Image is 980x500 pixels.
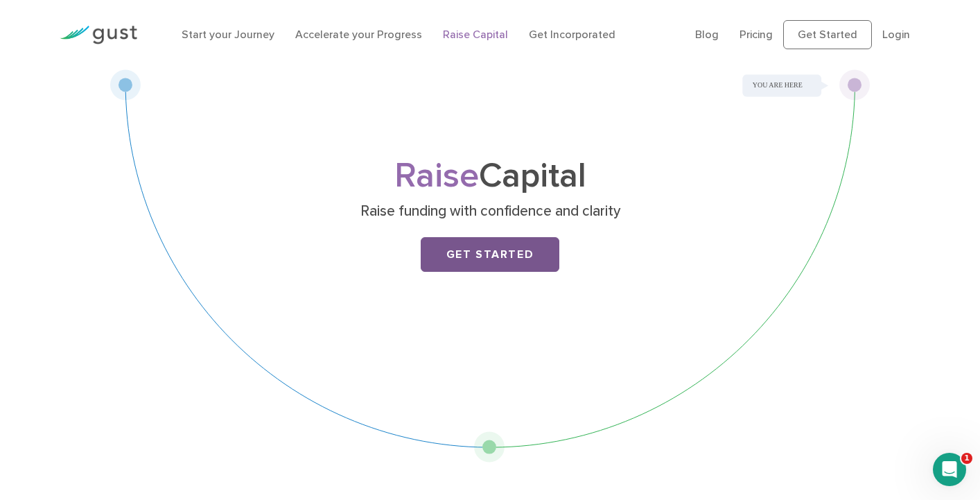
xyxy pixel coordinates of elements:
[60,26,137,44] img: Gust Logo
[421,237,559,272] a: Get Started
[933,453,966,486] iframe: Intercom live chat
[222,202,759,221] p: Raise funding with confidence and clarity
[182,28,274,41] a: Start your Journey
[295,28,422,41] a: Accelerate your Progress
[529,28,615,41] a: Get Incorporated
[443,28,508,41] a: Raise Capital
[783,20,872,49] a: Get Started
[695,28,719,41] a: Blog
[882,28,910,41] a: Login
[394,155,479,196] span: Raise
[961,453,972,464] span: 1
[216,160,764,192] h1: Capital
[740,28,773,41] a: Pricing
